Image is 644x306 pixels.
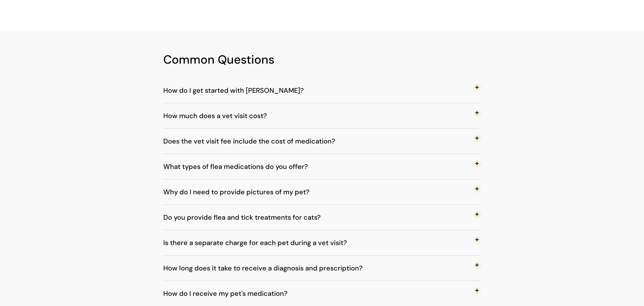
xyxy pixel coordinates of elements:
span: How long does it take to receive a diagnosis and prescription? [163,257,373,279]
span: Does the vet visit fee include the cost of medication? [163,130,345,152]
span: How do I get started with [PERSON_NAME]? [163,79,314,102]
button: What types of flea medications do you offer? [163,154,481,179]
span: What types of flea medications do you offer? [163,155,318,178]
button: How do I get started with [PERSON_NAME]? [163,78,481,103]
span: How do I receive my pet's medication? [163,282,298,305]
span: Do you provide flea and tick treatments for cats? [163,206,331,228]
span: Why do I need to provide pictures of my pet? [163,181,320,203]
button: Why do I need to provide pictures of my pet? [163,179,481,204]
button: How long does it take to receive a diagnosis and prescription? [163,256,481,281]
button: Do you provide flea and tick treatments for cats? [163,205,481,230]
button: How much does a vet visit cost? [163,103,481,128]
span: How much does a vet visit cost? [163,105,277,127]
button: Does the vet visit fee include the cost of medication? [163,129,481,154]
button: How do I receive my pet's medication? [163,281,481,306]
span: Common Questions [163,52,275,67]
button: Is there a separate charge for each pet during a vet visit? [163,230,481,255]
span: Is there a separate charge for each pet during a vet visit? [163,232,357,254]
